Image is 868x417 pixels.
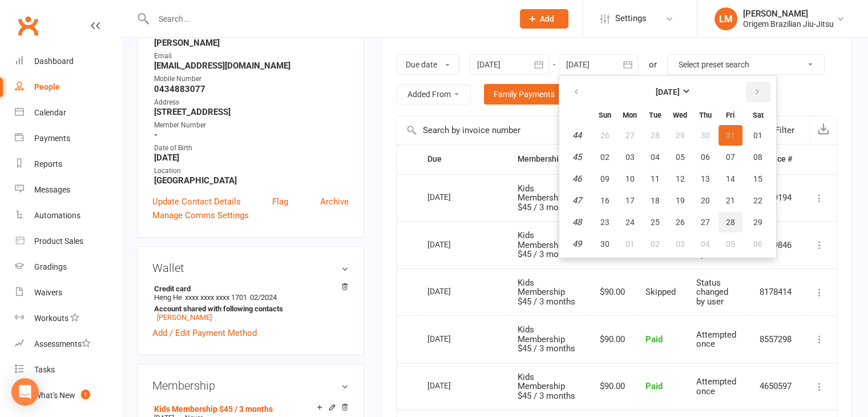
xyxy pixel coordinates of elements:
span: 28 [726,218,735,227]
span: 17 [625,196,635,205]
input: Search... [150,11,505,27]
div: Open Intercom Messenger [11,378,39,406]
strong: [EMAIL_ADDRESS][DOMAIN_NAME] [154,61,349,71]
button: 01 [744,125,773,146]
span: 24 [625,218,635,227]
span: 07 [726,153,735,162]
a: Archive [320,195,349,209]
span: Add [540,14,554,23]
button: 27 [618,125,642,146]
button: 09 [593,169,617,189]
div: Email [154,51,349,62]
small: Saturday [753,111,764,119]
button: 23 [593,212,617,232]
a: Payments [15,126,120,151]
button: 01 [618,234,642,254]
a: What's New1 [15,383,120,408]
button: Add [520,9,568,29]
strong: - [154,130,349,140]
button: 29 [744,212,773,232]
button: 27 [693,212,717,232]
a: Family Payments [484,84,564,105]
a: Update Contact Details [152,195,241,209]
button: Due date [396,54,459,75]
div: Date of Birth [154,143,349,154]
div: Calendar [34,108,66,117]
span: 20 [701,196,710,205]
strong: [GEOGRAPHIC_DATA] [154,175,349,186]
span: 29 [753,218,762,227]
a: Reports [15,151,120,177]
a: Workouts [15,306,120,331]
a: [PERSON_NAME] [157,313,212,322]
a: Add / Edit Payment Method [152,326,257,340]
em: 47 [572,195,582,206]
span: 09 [600,174,609,183]
a: Manage Comms Settings [152,209,249,222]
small: Friday [726,111,734,119]
div: Origem Brazilian Jiu-Jitsu [743,19,834,29]
span: 18 [651,196,660,205]
div: Automations [34,211,80,220]
button: Added From [396,84,471,105]
span: 29 [676,131,685,140]
small: Wednesday [673,111,687,119]
div: Messages [34,185,70,194]
div: Assessments [34,339,91,348]
span: 1 [81,390,90,399]
span: 03 [625,153,635,162]
div: [DATE] [427,188,480,206]
td: $90.00 [586,268,635,316]
span: Attempted once [696,330,736,350]
span: 30 [701,131,710,140]
button: 08 [744,147,773,167]
button: 12 [668,169,692,189]
small: Thursday [699,111,712,119]
small: Monday [623,111,637,119]
a: Flag [272,195,288,209]
button: 10 [618,169,642,189]
div: [PERSON_NAME] [743,9,834,19]
a: Gradings [15,254,120,280]
a: Automations [15,203,120,228]
span: 16 [600,196,609,205]
button: 20 [693,190,717,211]
em: 49 [572,239,582,249]
span: 26 [600,131,609,140]
button: 13 [693,169,717,189]
div: Tasks [34,365,55,374]
button: 25 [643,212,667,232]
div: Member Number [154,120,349,131]
a: Calendar [15,100,120,126]
span: 19 [676,196,685,205]
span: 10 [625,174,635,183]
div: Product Sales [34,236,83,246]
div: Mobile Number [154,74,349,85]
span: 27 [701,218,710,227]
em: 48 [572,217,582,227]
a: Product Sales [15,228,120,254]
em: 45 [572,152,582,162]
div: or [649,58,657,71]
button: 29 [668,125,692,146]
div: Dashboard [34,57,74,66]
button: 28 [718,212,742,232]
span: 04 [701,239,710,248]
span: 06 [701,153,710,162]
span: 08 [753,153,762,162]
div: [DATE] [427,330,480,347]
strong: [DATE] [154,153,349,163]
span: 22 [753,196,762,205]
span: Settings [615,6,647,31]
span: 21 [726,196,735,205]
span: 06 [753,239,762,248]
div: Payments [34,134,70,143]
span: 15 [753,174,762,183]
strong: Credit card [154,284,343,293]
button: 14 [718,169,742,189]
button: 05 [718,234,742,254]
span: 13 [701,174,710,183]
span: Skipped [645,287,676,297]
button: 17 [618,190,642,211]
button: Filter [753,117,810,144]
